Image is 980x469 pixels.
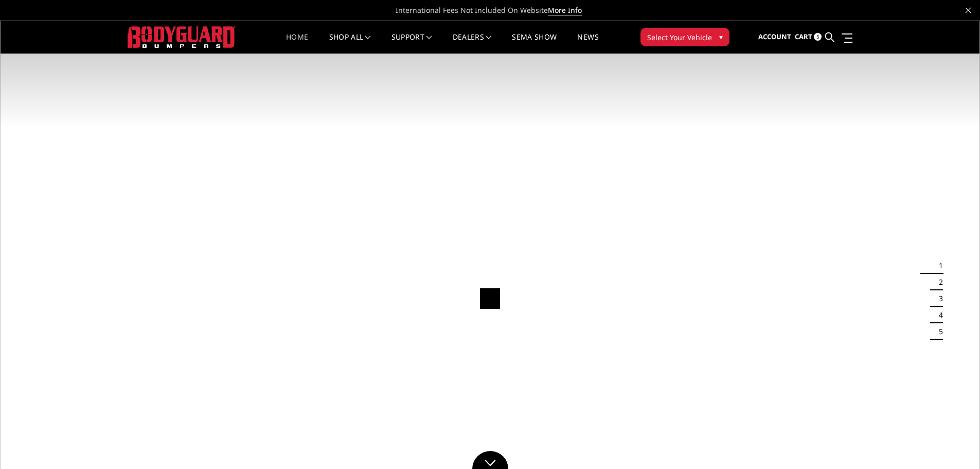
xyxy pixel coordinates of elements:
a: shop all [329,33,371,54]
span: Account [758,32,791,41]
button: 2 of 5 [933,274,943,290]
a: Support [391,33,432,54]
a: Dealers [453,33,492,54]
a: Account [758,23,791,51]
button: 1 of 5 [933,257,943,274]
span: ▾ [719,31,723,42]
a: Cart 5 [795,23,822,51]
button: 4 of 5 [933,307,943,323]
img: BODYGUARD BUMPERS [128,26,236,47]
button: 3 of 5 [933,290,943,307]
button: Select Your Vehicle [640,28,729,46]
a: Click to Down [472,451,508,469]
a: Home [286,33,308,54]
span: Cart [795,32,812,41]
button: 5 of 5 [933,323,943,340]
a: SEMA Show [512,33,557,54]
span: 5 [814,33,822,41]
a: More Info [548,5,582,15]
a: News [577,33,598,54]
span: Select Your Vehicle [647,32,712,43]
